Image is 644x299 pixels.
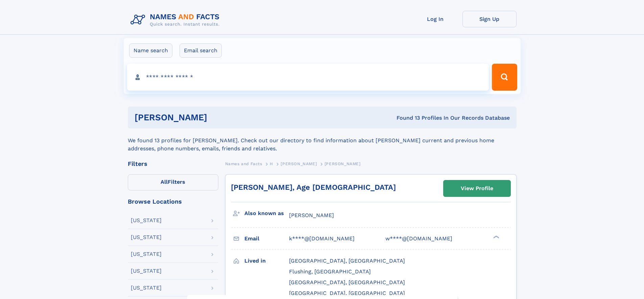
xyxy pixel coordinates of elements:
[131,251,162,257] div: [US_STATE]
[135,113,302,122] h1: [PERSON_NAME]
[225,159,262,168] a: Names and Facts
[289,268,371,275] span: Flushing, [GEOGRAPHIC_DATA]
[128,11,225,29] img: Logo Names and Facts
[444,180,510,197] a: View Profile
[289,212,334,218] span: [PERSON_NAME]
[270,161,273,166] span: H
[289,279,405,286] span: [GEOGRAPHIC_DATA], [GEOGRAPHIC_DATA]
[231,183,396,191] a: [PERSON_NAME], Age [DEMOGRAPHIC_DATA]
[462,11,517,27] a: Sign Up
[161,179,168,185] span: All
[128,174,218,190] label: Filters
[131,285,162,291] div: [US_STATE]
[244,208,289,219] h3: Also known as
[131,235,162,240] div: [US_STATE]
[131,268,162,274] div: [US_STATE]
[461,181,493,196] div: View Profile
[244,233,289,244] h3: Email
[129,43,172,58] label: Name search
[302,114,510,122] div: Found 13 Profiles In Our Records Database
[289,290,405,296] span: [GEOGRAPHIC_DATA], [GEOGRAPHIC_DATA]
[128,161,218,167] div: Filters
[270,159,273,168] a: H
[492,64,517,91] button: Search Button
[180,43,222,58] label: Email search
[281,161,317,166] span: [PERSON_NAME]
[244,255,289,267] h3: Lived in
[325,161,361,166] span: [PERSON_NAME]
[281,159,317,168] a: [PERSON_NAME]
[127,64,489,91] input: search input
[408,11,462,27] a: Log In
[128,128,517,153] div: We found 13 profiles for [PERSON_NAME]. Check out our directory to find information about [PERSON...
[492,235,500,239] div: ❯
[289,258,405,264] span: [GEOGRAPHIC_DATA], [GEOGRAPHIC_DATA]
[131,218,162,223] div: [US_STATE]
[128,199,218,205] div: Browse Locations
